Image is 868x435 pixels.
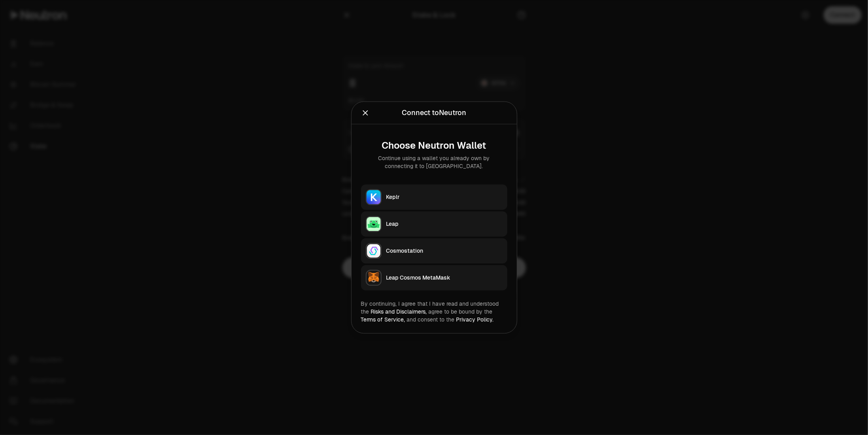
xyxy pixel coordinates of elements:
button: Leap Cosmos MetaMaskLeap Cosmos MetaMask [361,265,507,291]
button: Close [361,108,370,119]
a: Privacy Policy. [456,316,494,323]
button: CosmostationCosmostation [361,238,507,264]
div: Keplr [386,193,503,201]
button: LeapLeap [361,212,507,237]
div: Connect to Neutron [402,108,466,119]
img: Keplr [367,190,381,204]
div: Leap Cosmos MetaMask [386,274,503,282]
img: Leap [367,217,381,231]
div: Continue using a wallet you already own by connecting it to [GEOGRAPHIC_DATA]. [367,155,501,170]
div: Choose Neutron Wallet [367,140,501,151]
a: Risks and Disclaimers, [371,308,427,316]
img: Leap Cosmos MetaMask [367,271,381,285]
a: Terms of Service, [361,316,405,323]
div: Cosmostation [386,247,503,255]
div: By continuing, I agree that I have read and understood the agree to be bound by the and consent t... [361,300,507,324]
img: Cosmostation [367,244,381,258]
div: Leap [386,220,503,228]
button: KeplrKeplr [361,185,507,210]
